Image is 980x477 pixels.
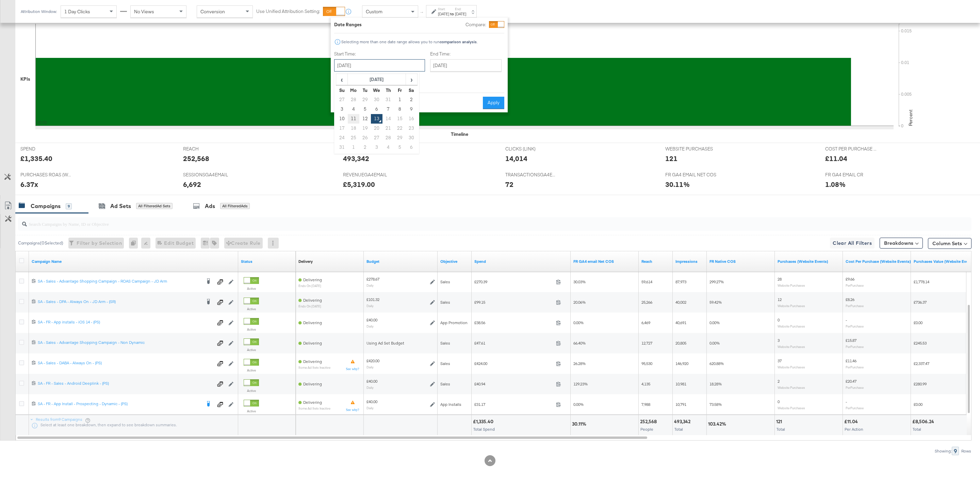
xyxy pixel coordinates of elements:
span: Sales [440,381,450,386]
th: Fr [394,85,406,95]
span: Delivering [303,320,322,325]
span: TRANSACTIONSGA4EMAIL [505,172,556,178]
span: Total [674,427,683,432]
sub: Website Purchases [778,365,805,369]
td: 31 [382,95,394,105]
span: 73.58% [709,402,722,407]
span: Total [913,427,921,432]
td: 30 [371,95,382,105]
span: £20.47 [846,379,856,384]
span: SESSIONSGA4EMAIL [183,172,234,178]
span: 7,988 [641,402,650,407]
sub: Daily [366,385,374,389]
sub: ends on [DATE] [298,304,322,308]
div: £11.04 [825,154,847,163]
div: 121 [776,418,784,425]
span: 26.28% [573,361,586,366]
span: CLICKS (LINK) [505,146,556,152]
span: 40,002 [675,300,686,305]
label: Active [244,388,259,393]
span: 18.28% [709,381,722,386]
span: £31.17 [474,402,553,407]
td: 17 [336,124,348,133]
div: [DATE] [455,11,466,17]
span: REACH [183,146,234,152]
span: 0 [778,317,780,322]
a: The total amount spent to date. [474,259,568,264]
button: Clear All Filters [830,238,875,249]
span: £2,337.47 [914,361,929,366]
sub: Website Purchases [778,283,805,287]
td: 11 [348,114,359,124]
span: 87,973 [675,279,686,284]
a: SA - Sales - Advantage Shopping Campaign - ROAS Campaign - JD Arm [38,279,201,285]
a: SA - Sales - DPA - Always On - JD Arm - (SR) [38,299,201,306]
span: Sales [440,340,450,346]
span: £8.26 [846,297,854,302]
div: Ads [205,202,215,210]
td: 18 [348,124,359,133]
div: 72 [505,179,513,189]
span: £0.00 [914,402,922,407]
span: £11.46 [846,358,856,363]
sub: Per Purchase [846,324,864,328]
div: Using Ad Set Budget [366,340,435,346]
th: Sa [406,85,417,95]
span: 620.88% [709,361,724,366]
sub: Per Purchase [846,406,864,410]
td: 26 [359,133,371,143]
span: 66.40% [573,340,586,346]
strong: comparison analysis [440,39,477,44]
span: - [846,399,847,404]
a: The average cost for each purchase tracked by your Custom Audience pixel on your website after pe... [846,259,911,264]
label: Active [244,307,259,311]
span: No Views [134,9,154,15]
span: App Installs [440,402,461,407]
span: £245.53 [914,340,927,346]
span: People [640,427,653,432]
span: £280.99 [914,381,927,386]
td: 3 [336,105,348,114]
td: 28 [348,95,359,105]
span: 40,691 [675,320,686,325]
sub: Website Purchases [778,406,805,410]
th: [DATE] [348,74,406,85]
div: 9 [66,203,72,209]
button: Breakdowns [880,238,923,249]
a: Reflects the ability of your Ad Campaign to achieve delivery based on ad states, schedule and bud... [298,259,313,264]
div: £5,319.00 [343,179,375,189]
div: £101.32 [366,297,379,302]
div: 103.42% [708,421,728,427]
sub: Daily [366,324,374,328]
sub: Daily [366,406,374,410]
a: SA - FR - App Install - Prospecting - Dynamic - (PS) [38,401,201,408]
span: £99.15 [474,300,553,305]
span: Custom [366,9,382,15]
sub: Per Purchase [846,365,864,369]
label: Active [244,348,259,352]
label: End: [455,7,466,11]
span: Sales [440,300,450,305]
label: Compare: [465,21,486,28]
div: £11.04 [844,418,860,425]
a: SA - Sales - DABA - Always On - (PS) [38,360,213,367]
div: 493,342 [674,418,692,425]
span: 10,981 [675,381,686,386]
td: 4 [382,143,394,152]
div: £420.00 [366,358,379,364]
span: 2 [778,379,780,384]
span: Delivering [303,277,322,282]
th: Th [382,85,394,95]
div: 121 [665,154,677,163]
div: Rows [961,449,971,454]
div: Delivery [298,259,313,264]
span: £270.39 [474,279,553,284]
td: 21 [382,124,394,133]
td: 2 [359,143,371,152]
span: 0.00% [709,320,720,325]
span: £424.00 [474,361,553,366]
td: 3 [371,143,382,152]
div: SA - Sales - DABA - Always On - (PS) [38,360,213,366]
span: 0.00% [573,320,584,325]
div: 14,014 [505,154,527,163]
